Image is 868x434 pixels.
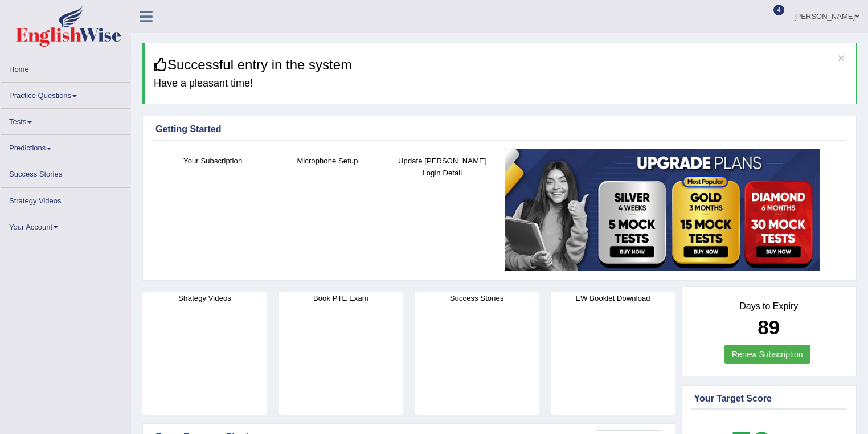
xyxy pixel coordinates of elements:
h4: Microphone Setup [276,155,379,167]
h3: Successful entry in the system [154,58,847,72]
a: Tests [1,109,130,131]
div: Getting Started [155,122,844,136]
h4: Have a pleasant time! [154,78,847,89]
h4: Strategy Videos [142,292,267,304]
a: Your Account [1,214,130,236]
a: Renew Subscription [724,345,810,364]
h4: EW Booklet Download [551,292,675,304]
h4: Update [PERSON_NAME] Login Detail [391,155,494,179]
a: Strategy Videos [1,188,130,210]
button: × [838,52,845,64]
span: 4 [773,5,785,15]
img: small5.jpg [505,149,820,271]
h4: Success Stories [415,292,539,304]
h4: Days to Expiry [694,301,844,312]
a: Practice Questions [1,83,130,105]
a: Home [1,56,130,79]
h4: Book PTE Exam [279,292,403,304]
h4: Your Subscription [161,155,264,167]
a: Predictions [1,135,130,157]
a: Success Stories [1,161,130,183]
b: 89 [758,316,780,338]
div: Your Target Score [694,392,844,406]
